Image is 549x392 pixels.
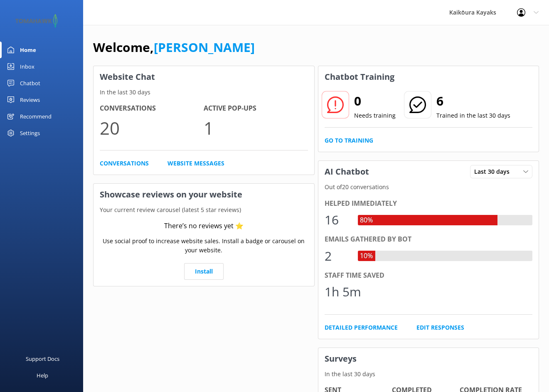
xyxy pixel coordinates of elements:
[154,39,255,56] a: [PERSON_NAME]
[318,66,401,88] h3: Chatbot Training
[325,282,361,302] div: 1h 5m
[358,251,375,261] div: 10%
[37,367,48,384] div: Help
[167,159,224,168] a: Website Messages
[93,37,255,57] h1: Welcome,
[94,205,314,214] p: Your current review carousel (latest 5 star reviews)
[318,182,539,192] p: Out of 20 conversations
[416,323,464,332] a: Edit Responses
[436,111,510,120] p: Trained in the last 30 days
[12,14,60,28] img: 2-1647550015.png
[20,75,40,91] div: Chatbot
[94,184,314,205] h3: Showcase reviews on your website
[354,91,396,111] h2: 0
[164,221,244,232] div: There’s no reviews yet ⭐
[325,323,398,332] a: Detailed Performance
[20,91,40,108] div: Reviews
[204,114,308,142] p: 1
[184,263,224,280] a: Install
[358,215,375,226] div: 80%
[325,246,350,266] div: 2
[318,161,375,182] h3: AI Chatbot
[325,198,533,209] div: Helped immediately
[100,103,204,114] h4: Conversations
[325,270,533,281] div: Staff time saved
[100,114,204,142] p: 20
[325,136,373,145] a: Go to Training
[94,66,314,88] h3: Website Chat
[325,234,533,245] div: Emails gathered by bot
[325,210,350,230] div: 16
[100,159,149,168] a: Conversations
[94,88,314,97] p: In the last 30 days
[20,108,52,125] div: Recommend
[354,111,396,120] p: Needs training
[204,103,308,114] h4: Active Pop-ups
[318,370,539,379] p: In the last 30 days
[20,125,40,141] div: Settings
[436,91,510,111] h2: 6
[318,348,539,370] h3: Surveys
[20,58,34,75] div: Inbox
[474,167,515,176] span: Last 30 days
[20,42,36,58] div: Home
[26,350,59,367] div: Support Docs
[100,237,308,255] p: Use social proof to increase website sales. Install a badge or carousel on your website.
